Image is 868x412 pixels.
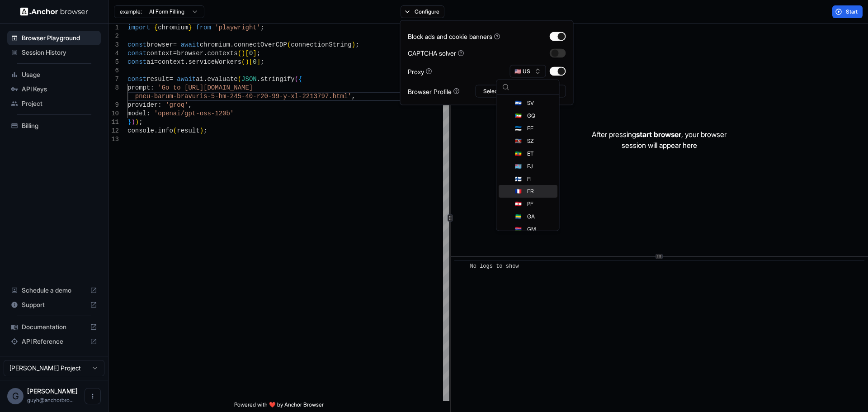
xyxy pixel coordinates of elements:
span: 'openai/gpt-oss-120b' [154,110,234,117]
span: Guy Hayou [27,387,78,395]
button: Select Profile... [476,85,566,98]
span: Browser Playground [22,33,97,43]
span: = [169,76,173,83]
span: 0 [249,50,253,57]
p: After pressing , your browser session will appear here [592,129,726,151]
button: 🇺🇸 US [510,65,546,78]
span: No logs to show [470,263,519,270]
div: 8 [108,84,119,92]
span: Support [22,300,86,309]
span: example: [120,8,142,15]
span: connectionString [291,41,351,48]
span: Session History [22,48,97,57]
div: 13 [108,135,119,144]
div: 5 [108,58,119,66]
span: import [127,24,150,31]
span: const [127,58,146,66]
span: 🇫🇷 [515,188,522,195]
span: prompt [127,84,150,91]
span: . [203,76,207,83]
span: 🇬🇦 [515,213,522,221]
span: context [146,50,173,57]
span: SV [527,99,534,107]
span: chromium [158,24,188,31]
span: SZ [527,137,533,145]
span: : [146,110,150,117]
span: : [150,84,154,91]
span: connectOverCDP [234,41,287,48]
div: 7 [108,75,119,84]
span: API Reference [22,337,86,346]
span: browser [146,41,173,48]
span: JSON [241,76,257,83]
span: ( [238,76,241,83]
span: ] [253,50,256,57]
span: Powered with ❤️ by Anchor Browser [234,401,324,412]
span: = [173,50,177,57]
span: info [158,127,173,134]
span: . [257,76,260,83]
img: Anchor Logo [20,7,88,16]
span: ) [200,127,203,134]
span: ( [238,50,241,57]
span: 🇪🇪 [515,125,522,132]
span: context [158,58,184,66]
div: Project [7,96,101,111]
div: CAPTCHA solver [408,48,464,58]
span: GQ [527,112,535,119]
span: ) [131,118,135,126]
span: result [177,127,199,134]
span: = [154,58,158,66]
span: Project [22,99,97,108]
span: ) [352,41,355,48]
span: . [154,127,158,134]
span: 7.html' [325,93,352,100]
span: ; [260,24,264,31]
span: } [188,24,192,31]
span: . [184,58,188,66]
span: 🇵🇫 [515,201,522,208]
span: pneu-barum-bravuris-5-hm-245-40-r20-99-y-xl-221379 [135,93,325,100]
span: ; [257,50,260,57]
span: 🇬🇲 [515,226,522,233]
div: Block ads and cookie banners [408,32,500,41]
span: 0 [253,58,256,66]
div: 9 [108,101,119,109]
span: ; [203,127,207,134]
span: [ [245,50,249,57]
div: Documentation [7,320,101,334]
span: 'Go to [URL][DOMAIN_NAME] [158,84,253,91]
span: result [146,76,169,83]
span: await [181,41,200,48]
span: evaluate [207,76,237,83]
span: ( [173,127,177,134]
span: const [127,50,146,57]
div: 12 [108,127,119,135]
div: Suggestions [497,95,559,231]
span: ) [135,118,139,126]
span: 🇸🇿 [515,137,522,145]
div: Proxy [408,66,432,76]
span: 'groq' [165,101,188,109]
span: , [188,101,192,109]
span: [ [249,58,253,66]
span: ai [196,76,203,83]
div: 6 [108,66,119,75]
span: 🇫🇯 [515,163,522,170]
span: . [230,41,234,48]
div: G [7,388,24,404]
span: ( [287,41,291,48]
div: Schedule a demo [7,283,101,298]
span: { [298,76,302,83]
span: EE [527,125,533,132]
div: 10 [108,109,119,118]
span: ) [241,50,245,57]
span: ( [241,58,245,66]
div: API Reference [7,334,101,349]
span: browser [177,50,203,57]
span: GA [527,213,535,221]
span: ; [260,58,264,66]
div: Browser Playground [7,31,101,45]
span: provider [127,101,158,109]
span: Start [846,8,859,15]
